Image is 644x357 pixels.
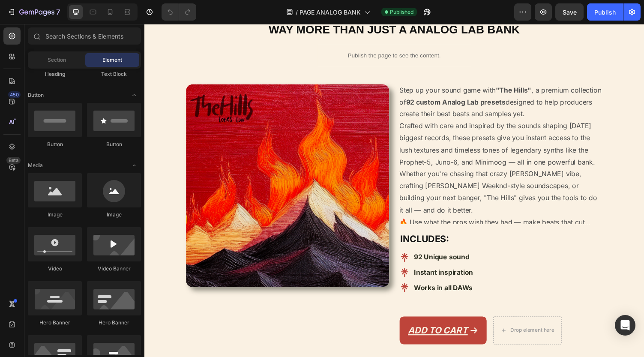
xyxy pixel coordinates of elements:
p: Crafted with care and inspired by the sounds shaping [DATE] biggest records, these presets give y... [263,100,464,146]
input: Search Sections & Elements [28,27,141,45]
p: 7 [56,7,60,17]
div: Video [28,265,82,273]
span: Published [390,8,413,16]
button: 7 [3,3,64,21]
div: Heading [28,70,82,78]
button: Publish [587,3,623,21]
strong: 92 Unique sound [278,235,335,244]
div: Video Banner [87,265,141,273]
div: Open Intercom Messenger [615,315,635,336]
div: Hero Banner [87,319,141,327]
div: Drop element here [377,312,422,318]
div: Add to cart [271,309,335,321]
span: Button [28,91,44,99]
strong: Works in all DAWs [278,267,338,276]
div: Publish [594,8,616,17]
div: 450 [8,91,21,98]
span: PAGE ANALOG BANK [300,8,361,17]
div: Image [28,211,82,219]
strong: INCLUDES: [264,216,314,227]
span: / [296,8,298,17]
iframe: Design area [144,24,644,357]
strong: "The Hills" [362,63,398,72]
div: Undo/Redo [162,3,196,21]
strong: Instant inspiration [278,251,338,260]
div: Beta [6,157,21,164]
div: Button [87,141,141,148]
p: Publish the page to see the content. [178,28,336,37]
p: Step up your sound game with , a premium collection of designed to help producers create their be... [263,63,470,97]
span: Save [563,9,577,16]
p: Whether you're chasing that crazy [PERSON_NAME] vibe, crafting [PERSON_NAME] Weeknd-style soundsc... [263,150,466,195]
span: Toggle open [127,159,141,172]
div: Image [87,211,141,219]
strong: 92 custom Analog Lab presets [270,76,372,84]
span: Section [48,56,66,64]
span: Media [28,162,43,169]
p: 🔥 Use what the pros wish they had — make beats that cut through. "The Hills" will take your sound... [263,199,453,220]
span: Toggle open [127,88,141,102]
button: Save [555,3,584,21]
div: Hero Banner [28,319,82,327]
span: Element [102,56,122,64]
div: Text Block [87,70,141,78]
div: Button [28,141,82,148]
button: Add to cart [263,301,352,330]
